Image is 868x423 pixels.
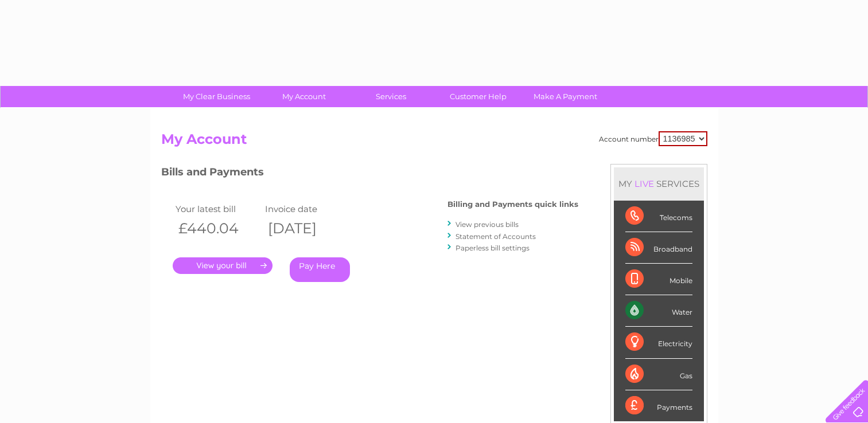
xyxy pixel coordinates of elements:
[456,244,530,252] a: Paperless bill settings
[173,201,262,217] td: Your latest bill
[161,131,707,153] h2: My Account
[173,217,262,240] th: £440.04
[173,257,273,274] a: .
[625,232,692,264] div: Broadband
[625,359,692,390] div: Gas
[625,264,692,295] div: Mobile
[599,131,707,146] div: Account number
[456,220,519,229] a: View previous bills
[625,327,692,358] div: Electricity
[447,200,578,209] h4: Billing and Payments quick links
[456,232,536,241] a: Statement of Accounts
[614,167,704,200] div: MY SERVICES
[290,257,350,282] a: Pay Here
[256,86,351,107] a: My Account
[632,178,656,189] div: LIVE
[161,164,578,184] h3: Bills and Payments
[625,201,692,232] div: Telecoms
[169,86,264,107] a: My Clear Business
[431,86,526,107] a: Customer Help
[518,86,613,107] a: Make A Payment
[344,86,438,107] a: Services
[625,295,692,327] div: Water
[262,201,352,217] td: Invoice date
[262,217,352,240] th: [DATE]
[625,390,692,421] div: Payments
